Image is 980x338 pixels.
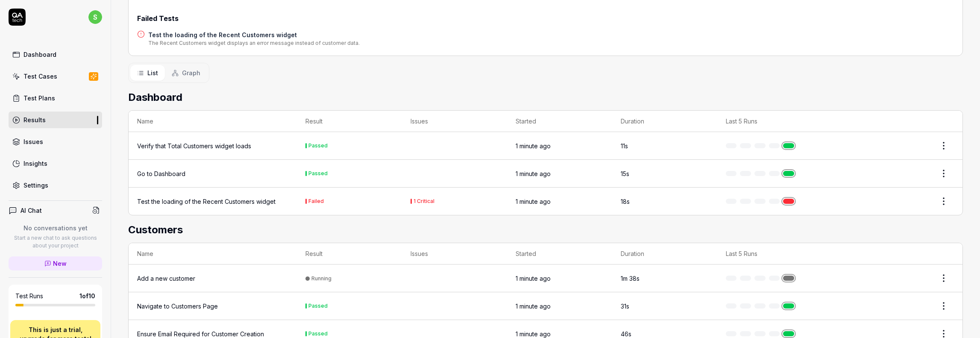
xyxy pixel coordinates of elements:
[9,256,102,270] a: New
[516,275,551,282] time: 1 minute ago
[137,169,185,178] div: Go to Dashboard
[148,39,360,47] div: The Recent Customers widget displays an error message instead of customer data.
[15,292,43,300] h5: Test Runs
[23,137,43,146] div: Issues
[88,10,102,24] span: s
[9,90,102,106] a: Test Plans
[165,65,207,81] button: Graph
[621,275,640,282] time: 1m 38s
[23,72,57,81] div: Test Cases
[717,111,857,132] th: Last 5 Runs
[297,243,402,265] th: Result
[311,275,332,282] div: Running
[308,143,328,148] div: Passed
[137,13,954,24] div: Failed Tests
[147,68,158,77] span: List
[137,141,251,150] div: Verify that Total Customers widget loads
[137,302,218,311] div: Navigate to Customers Page
[182,68,200,77] span: Graph
[137,302,288,311] a: Navigate to Customers Page
[621,330,631,338] time: 46s
[53,259,67,268] span: New
[414,199,434,204] div: 1 Critical
[9,234,102,250] p: Start a new chat to ask questions about your project
[23,50,56,59] div: Dashboard
[9,177,102,194] a: Settings
[9,112,102,128] a: Results
[128,222,963,238] h2: Customers
[402,243,507,265] th: Issues
[21,206,42,215] h4: AI Chat
[612,243,717,265] th: Duration
[621,303,629,310] time: 31s
[507,243,612,265] th: Started
[516,330,551,338] time: 1 minute ago
[9,133,102,150] a: Issues
[130,65,165,81] button: List
[23,181,48,190] div: Settings
[128,90,963,105] h2: Dashboard
[23,159,47,168] div: Insights
[23,94,55,103] div: Test Plans
[717,243,857,265] th: Last 5 Runs
[137,197,276,206] div: Test the loading of the Recent Customers widget
[137,274,288,283] a: Add a new customer
[9,46,102,63] a: Dashboard
[79,291,95,300] span: 1 of 10
[137,169,288,178] a: Go to Dashboard
[621,198,630,205] time: 18s
[308,331,328,336] div: Passed
[137,274,195,283] div: Add a new customer
[129,111,297,132] th: Name
[621,170,629,177] time: 15s
[9,68,102,85] a: Test Cases
[402,111,507,132] th: Issues
[308,171,328,176] div: Passed
[148,30,360,39] a: Test the loading of the Recent Customers widget
[621,142,628,150] time: 11s
[516,198,551,205] time: 1 minute ago
[305,197,324,206] button: Failed
[9,155,102,172] a: Insights
[308,303,328,309] div: Passed
[9,223,102,232] p: No conversations yet
[308,199,324,204] div: Failed
[516,303,551,310] time: 1 minute ago
[137,141,288,150] a: Verify that Total Customers widget loads
[23,115,46,124] div: Results
[297,111,402,132] th: Result
[129,243,297,265] th: Name
[516,142,551,150] time: 1 minute ago
[88,9,102,26] button: s
[612,111,717,132] th: Duration
[137,197,288,206] a: Test the loading of the Recent Customers widget
[516,170,551,177] time: 1 minute ago
[507,111,612,132] th: Started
